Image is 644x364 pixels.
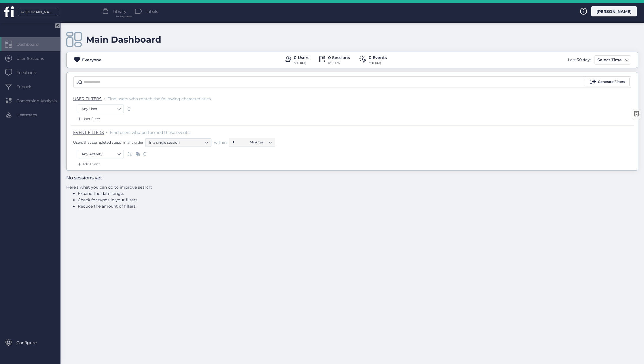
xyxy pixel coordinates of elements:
[16,112,46,118] span: Heatmaps
[16,55,53,62] span: User Sessions
[107,96,211,101] span: Find users who match the following characteristics
[294,61,309,65] div: of 0 (0%)
[16,84,41,90] span: Funnels
[66,174,305,182] h3: No sessions yet
[16,340,45,346] span: Configure
[149,138,208,147] nz-select-item: In a single session
[106,129,107,134] span: .
[82,105,120,113] nz-select-item: Any User
[598,79,625,85] div: Generate Filters
[110,130,190,135] span: Find users who performed these events
[86,34,161,45] div: Main Dashboard
[328,54,350,61] div: 0 Sessions
[77,116,100,122] div: User Filter
[113,8,126,15] span: Library
[250,138,272,147] nz-select-item: Minutes
[78,203,305,209] li: Reduce the amount of filters.
[369,61,387,65] div: of 0 (0%)
[122,140,143,145] span: in any order
[25,10,54,15] div: [DOMAIN_NAME]
[585,78,630,86] button: Generate Filters
[596,56,623,63] div: Select Time
[73,130,104,135] span: EVENT FILTERS
[214,140,227,145] span: within
[78,190,305,197] li: Expand the date range.
[567,55,593,65] div: Last 30 days
[82,57,102,63] div: Everyone
[369,54,387,61] div: 0 Events
[104,95,105,101] span: .
[73,96,102,101] span: USER FILTERS
[16,69,44,76] span: Feedback
[116,15,132,18] span: For Segments
[294,54,309,61] div: 0 Users
[16,41,47,48] span: Dashboard
[78,197,305,203] li: Check for typos in your filters.
[82,150,120,158] nz-select-item: Any Activity
[328,61,350,65] div: of 0 (0%)
[591,6,637,16] div: [PERSON_NAME]
[73,140,121,145] span: Users that completed steps
[16,98,65,104] span: Conversion Analysis
[66,184,305,209] div: Here's what you can do to improve search:
[145,8,158,15] span: Labels
[77,161,100,167] div: Add Event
